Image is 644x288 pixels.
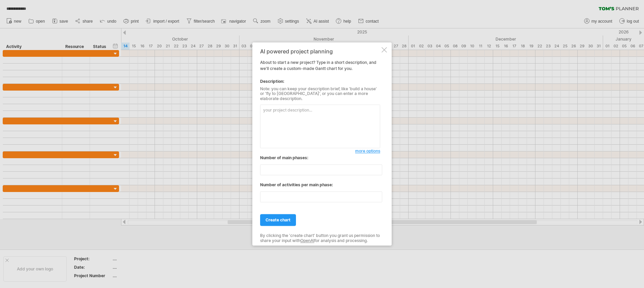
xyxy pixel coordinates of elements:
[260,78,380,85] div: Description:
[300,238,314,243] a: OpenAI
[260,87,380,101] div: Note: you can keep your description brief, like 'build a house' or 'fly to [GEOGRAPHIC_DATA]', or...
[260,155,380,161] div: Number of main phases:
[260,182,380,188] div: Number of activities per main phase:
[260,48,380,54] div: AI powered project planning
[355,148,380,154] a: more options
[260,48,380,239] div: About to start a new project? Type in a short description, and we'll create a custom-made Gantt c...
[260,214,296,226] a: create chart
[260,234,380,243] div: By clicking the 'create chart' button you grant us permission to share your input with for analys...
[266,218,291,223] span: create chart
[355,149,380,154] span: more options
